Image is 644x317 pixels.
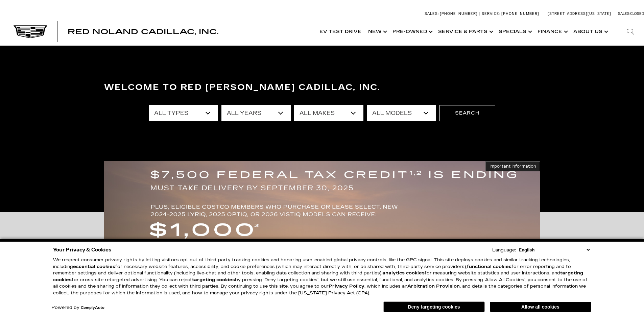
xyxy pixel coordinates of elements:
select: Filter by model [367,105,436,121]
strong: essential cookies [73,264,115,269]
select: Filter by type [149,105,218,121]
h3: Welcome to Red [PERSON_NAME] Cadillac, Inc. [104,81,540,94]
span: Service: [482,11,500,16]
span: Red Noland Cadillac, Inc. [68,28,218,36]
a: Specials [495,18,534,45]
a: Red Noland Cadillac, Inc. [68,28,218,35]
button: Deny targeting cookies [383,301,485,312]
span: [PHONE_NUMBER] [440,11,478,16]
a: Finance [534,18,570,45]
strong: Arbitration Provision [407,284,460,289]
strong: analytics cookies [382,270,425,276]
a: Service & Parts [435,18,495,45]
select: Language Select [517,247,591,253]
select: Filter by make [294,105,363,121]
a: ComplyAuto [81,306,104,310]
div: Powered by [51,306,104,310]
img: Cadillac Dark Logo with Cadillac White Text [14,25,47,38]
span: Sales: [425,11,439,16]
button: Important Information [485,161,540,171]
select: Filter by year [221,105,291,121]
span: Sales: [618,11,630,16]
button: Search [439,105,495,121]
a: EV Test Drive [316,18,365,45]
a: New [365,18,389,45]
a: Sales: [PHONE_NUMBER] [425,12,479,16]
div: Language: [492,248,516,252]
strong: targeting cookies [192,277,235,283]
span: Important Information [490,164,536,169]
a: Privacy Policy [329,284,364,289]
strong: targeting cookies [53,270,583,283]
a: Service: [PHONE_NUMBER] [479,12,541,16]
strong: functional cookies [467,264,511,269]
span: Your Privacy & Cookies [53,245,112,254]
span: [PHONE_NUMBER] [501,11,539,16]
a: [STREET_ADDRESS][US_STATE] [548,11,611,16]
span: Closed [630,11,644,16]
a: About Us [570,18,610,45]
p: We respect consumer privacy rights by letting visitors opt out of third-party tracking cookies an... [53,257,591,296]
button: Allow all cookies [490,302,591,312]
a: Pre-Owned [389,18,435,45]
